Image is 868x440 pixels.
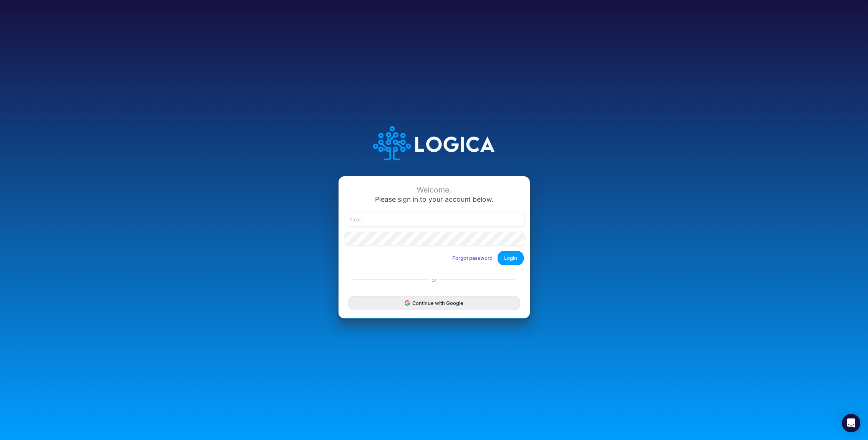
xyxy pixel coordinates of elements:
button: Forgot password [447,252,498,264]
button: Login [498,251,524,265]
div: Open Intercom Messenger [842,414,860,432]
span: Please sign in to your account below. [375,195,493,203]
div: Welcome, [345,186,524,194]
input: Email [345,213,524,226]
button: Continue with Google [348,296,520,310]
